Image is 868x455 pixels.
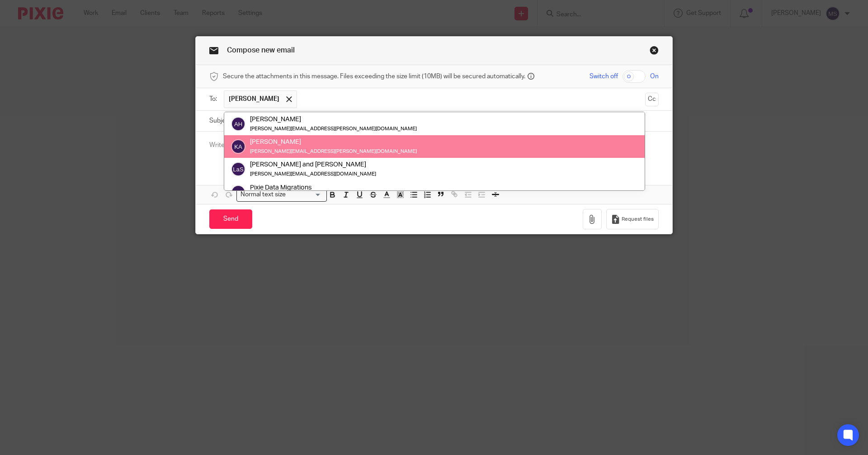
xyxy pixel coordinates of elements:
[250,161,376,170] div: [PERSON_NAME] and [PERSON_NAME]
[606,209,659,229] button: Request files
[231,140,245,154] img: svg%3E
[250,115,417,124] div: [PERSON_NAME]
[250,126,417,131] small: [PERSON_NAME][EMAIL_ADDRESS][PERSON_NAME][DOMAIN_NAME]
[622,216,654,223] span: Request files
[250,183,335,192] div: Pixie Data Migrations
[231,117,245,131] img: svg%3E
[229,95,279,104] span: [PERSON_NAME]
[236,188,327,202] div: Search for option
[645,93,659,106] button: Cc
[223,72,525,81] span: Secure the attachments in this message. Files exceeding the size limit (10MB) will be secured aut...
[590,72,618,81] span: Switch off
[250,172,376,177] small: [PERSON_NAME][EMAIL_ADDRESS][DOMAIN_NAME]
[209,116,233,125] label: Subject:
[239,190,288,199] span: Normal text size
[227,47,295,54] span: Compose new email
[250,149,417,154] small: [PERSON_NAME][EMAIL_ADDRESS][PERSON_NAME][DOMAIN_NAME]
[209,95,219,104] label: To:
[289,190,321,199] input: Search for option
[231,162,245,177] img: svg%3E
[250,137,417,147] div: [PERSON_NAME]
[650,72,659,81] span: On
[209,209,252,229] input: Send
[650,46,659,58] a: Close this dialog window
[231,185,245,199] img: svg%3E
